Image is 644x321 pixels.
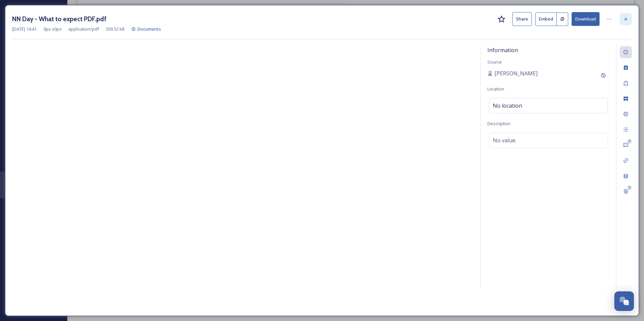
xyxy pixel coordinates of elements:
[572,12,600,26] button: Download
[512,12,532,26] button: Share
[487,46,518,54] span: Information
[106,26,125,32] span: 309.32 kB
[487,120,511,127] span: Description
[493,136,516,144] span: No value.
[627,185,632,190] div: 0
[43,26,62,32] span: 0 px x 0 px
[535,12,557,26] button: Embed
[137,26,161,32] span: Documents
[68,26,99,32] span: application/pdf
[487,59,502,65] span: Source
[494,69,538,77] span: [PERSON_NAME]
[627,139,632,144] div: 0
[493,102,522,110] span: No location
[487,86,504,92] span: Location
[12,26,37,32] span: [DATE] 14:41
[12,14,106,24] h3: NN Day - What to expect PDF.pdf
[614,291,634,311] button: Open Chat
